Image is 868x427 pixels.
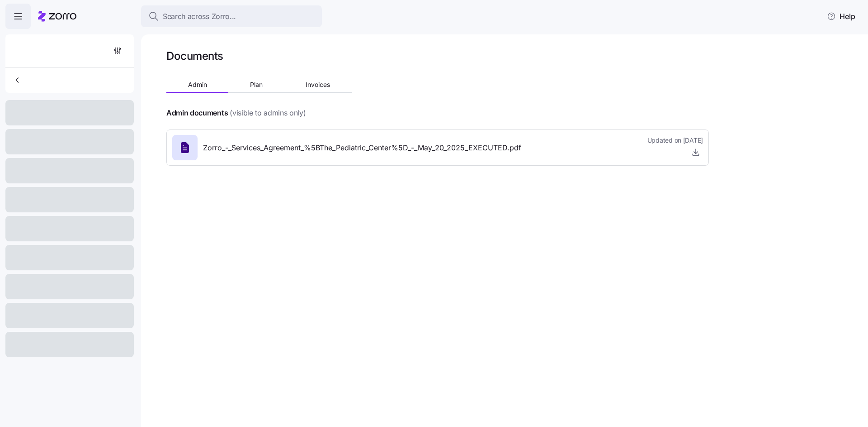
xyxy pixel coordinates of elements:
[306,82,330,88] span: Invoices
[141,5,322,27] button: Search across Zorro...
[230,107,306,119] span: (visible to admins only)
[647,136,703,145] span: Updated on [DATE]
[188,82,207,88] span: Admin
[163,11,236,22] span: Search across Zorro...
[166,108,228,118] h4: Admin documents
[166,49,223,63] h1: Documents
[827,11,855,22] span: Help
[820,7,863,25] button: Help
[203,142,521,154] span: Zorro_-_Services_Agreement_%5BThe_Pediatric_Center%5D_-_May_20_2025_EXECUTED.pdf
[250,82,263,88] span: Plan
